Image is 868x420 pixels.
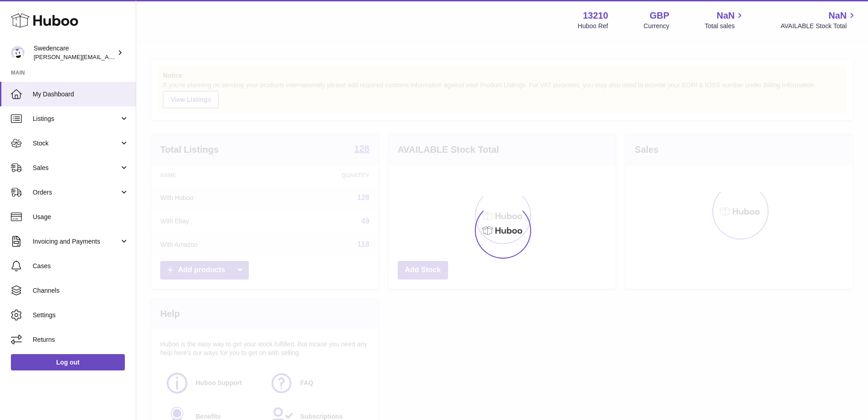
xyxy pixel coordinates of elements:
[829,10,847,22] span: NaN
[34,53,231,60] span: [PERSON_NAME][EMAIL_ADDRESS][PERSON_NAME][DOMAIN_NAME]
[33,139,119,148] span: Stock
[33,213,129,221] span: Usage
[583,10,608,22] strong: 13210
[11,46,25,60] img: simon.shaw@swedencare.co.uk
[650,10,669,22] strong: GBP
[33,90,129,99] span: My Dashboard
[780,22,857,30] span: AVAILABLE Stock Total
[578,22,608,30] div: Huboo Ref
[33,311,129,320] span: Settings
[34,44,115,61] div: Swedencare
[716,10,735,22] span: NaN
[33,237,119,246] span: Invoicing and Payments
[33,188,119,197] span: Orders
[33,262,129,270] span: Cases
[705,22,745,30] span: Total sales
[644,22,670,30] div: Currency
[33,164,119,172] span: Sales
[705,10,745,30] a: NaN Total sales
[33,335,129,344] span: Returns
[11,354,125,370] a: Log out
[33,115,119,123] span: Listings
[33,286,129,295] span: Channels
[780,10,857,30] a: NaN AVAILABLE Stock Total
